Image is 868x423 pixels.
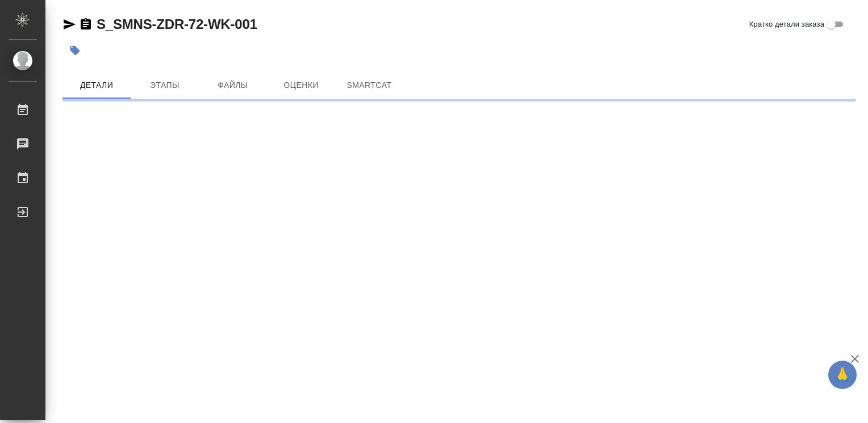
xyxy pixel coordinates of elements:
[97,16,257,32] a: S_SMNS-ZDR-72-WK-001
[274,78,328,92] span: Оценки
[79,18,93,31] button: Скопировать ссылку
[833,363,852,387] span: 🙏
[206,78,260,92] span: Файлы
[62,38,87,63] button: Добавить тэг
[342,78,397,92] span: SmartCat
[69,78,124,92] span: Детали
[828,361,857,389] button: 🙏
[749,19,824,30] span: Кратко детали заказа
[137,78,192,92] span: Этапы
[62,18,76,31] button: Скопировать ссылку для ЯМессенджера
